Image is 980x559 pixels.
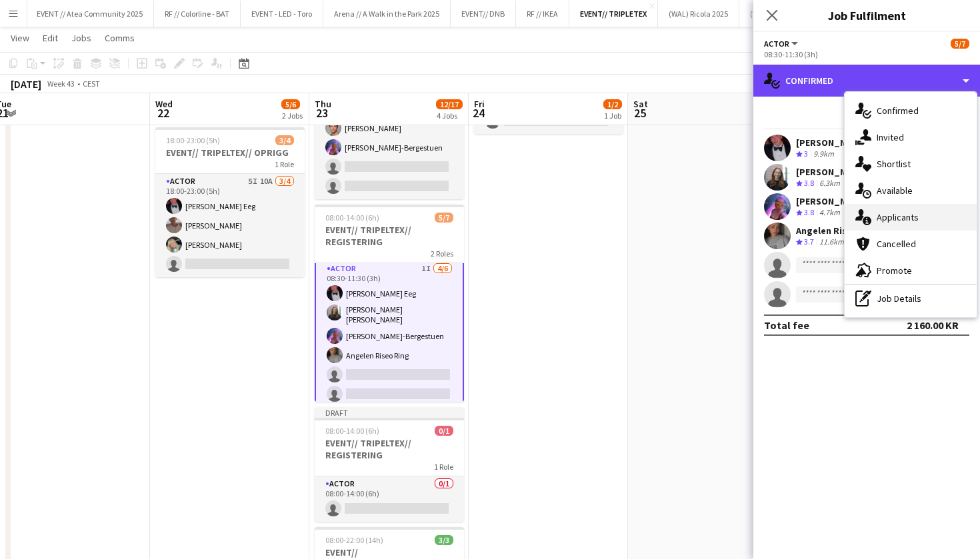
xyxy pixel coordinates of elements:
span: 2 Roles [431,249,453,259]
a: View [5,29,35,47]
div: Job Details [845,285,977,312]
div: [PERSON_NAME] Eeg [796,137,885,149]
h3: EVENT// TRIPELTEX// OPRIGG [155,147,305,159]
div: 1 Job [604,111,621,121]
button: EVENT - LED - Toro [241,1,323,27]
span: Fri [474,98,485,110]
span: Sat [633,98,648,110]
app-card-role: Actor5I10A3/418:00-23:00 (5h)[PERSON_NAME] Eeg[PERSON_NAME][PERSON_NAME] [155,174,305,277]
span: Promote [877,265,912,277]
span: Confirmed [877,105,919,117]
h3: Job Fulfilment [753,7,980,24]
div: 4 Jobs [437,111,462,121]
span: 1/2 [603,99,622,109]
a: Jobs [66,29,97,47]
span: 3/3 [435,535,453,545]
app-job-card: 18:00-23:00 (5h)3/4EVENT// TRIPELTEX// OPRIGG1 RoleActor5I10A3/418:00-23:00 (5h)[PERSON_NAME] Eeg... [155,127,305,277]
span: 3.8 [804,178,814,188]
span: 0/1 [435,426,453,436]
span: Actor [764,39,789,49]
a: Comms [99,29,140,47]
div: 2 Jobs [282,111,303,121]
button: EVENT// TRIPLETEX [569,1,658,27]
div: Draft [315,407,464,418]
h3: EVENT// TRIPELTEX// REGISTERING [315,224,464,248]
span: Week 43 [44,79,77,89]
span: 08:00-14:00 (6h) [325,426,379,436]
button: Arena // A Walk in the Park 2025 [323,1,451,27]
span: 25 [631,105,648,121]
span: 5/6 [281,99,300,109]
span: 3 [804,149,808,159]
span: Thu [315,98,331,110]
span: Cancelled [877,238,916,250]
div: 6.3km [817,178,843,189]
span: 08:00-22:00 (14h) [325,535,383,545]
button: RF // Colorline - BAT [154,1,241,27]
span: 3/4 [275,135,294,145]
span: Shortlist [877,158,911,170]
span: 3.8 [804,207,814,217]
div: 9.9km [811,149,837,160]
button: RF // IKEA [516,1,569,27]
span: Jobs [71,32,91,44]
app-card-role: Actor0/108:00-14:00 (6h) [315,476,464,522]
app-card-role: Actor1I4/608:30-11:30 (3h)[PERSON_NAME] Eeg[PERSON_NAME] [PERSON_NAME][PERSON_NAME]-BergestuenAng... [315,260,464,408]
button: (WAL) Ricola 2025 [658,1,739,27]
span: 24 [472,105,485,121]
button: (WAL) Coop 2025 [739,1,817,27]
div: CEST [83,79,100,89]
h3: EVENT// TRIPELTEX// REGISTERING [315,437,464,461]
div: 2 160.00 KR [907,318,959,332]
div: Angelen Riseo Ring [796,225,880,237]
div: Confirmed [753,65,980,97]
span: 12/17 [436,99,463,109]
span: 5/7 [435,213,453,223]
span: Applicants [877,211,919,223]
app-card-role: Actor5I2A4/601:00-06:00 (5h)[PERSON_NAME] Eeg[PERSON_NAME][PERSON_NAME][PERSON_NAME]-Bergestuen [315,57,464,199]
button: EVENT // Atea Community 2025 [26,1,154,27]
span: Invited [877,131,904,143]
app-job-card: Draft08:00-14:00 (6h)0/1EVENT// TRIPELTEX// REGISTERING1 RoleActor0/108:00-14:00 (6h) [315,407,464,522]
div: [PERSON_NAME] [PERSON_NAME] [796,166,939,178]
div: 11.6km [817,237,847,248]
a: Edit [37,29,63,47]
span: 1 Role [275,159,294,169]
button: Actor [764,39,800,49]
span: Edit [43,32,58,44]
span: Comms [105,32,135,44]
div: 08:30-11:30 (3h) [764,49,969,59]
div: [DATE] [11,77,41,91]
div: [PERSON_NAME]-Bergestuen [796,195,922,207]
span: View [11,32,29,44]
span: 22 [153,105,173,121]
span: 3.7 [804,237,814,247]
span: 5/7 [951,39,969,49]
span: 1 Role [434,462,453,472]
div: Total fee [764,318,809,332]
button: EVENT// DNB [451,1,516,27]
span: 08:00-14:00 (6h) [325,213,379,223]
span: Wed [155,98,173,110]
div: 4.7km [817,207,843,219]
span: 23 [313,105,331,121]
span: 18:00-23:00 (5h) [166,135,220,145]
span: Available [877,185,913,197]
app-job-card: 08:00-14:00 (6h)5/7EVENT// TRIPELTEX// REGISTERING2 RolesActor1/108:00-14:00 (6h)[PERSON_NAME] [P... [315,205,464,402]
